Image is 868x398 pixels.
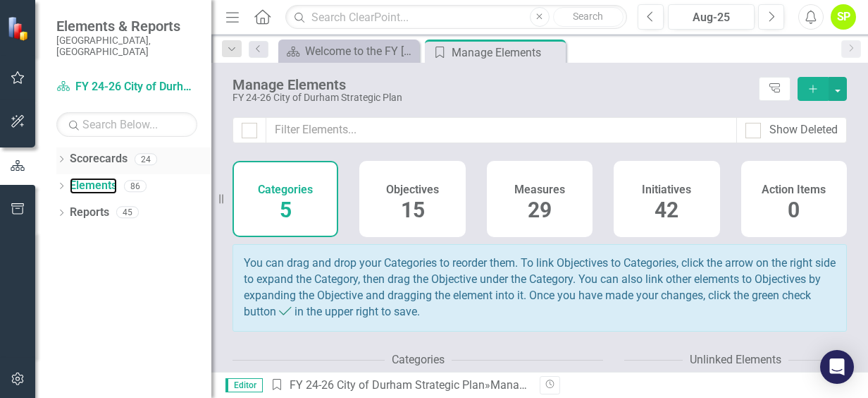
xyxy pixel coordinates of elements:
span: 15 [401,198,425,222]
div: Show Deleted [769,122,838,138]
div: 24 [135,153,157,165]
a: Welcome to the FY [DATE]-[DATE] Strategic Plan Landing Page! [282,42,416,60]
div: Manage Elements [232,77,752,92]
img: ClearPoint Strategy [7,16,32,41]
span: 5 [280,198,292,222]
div: Open Intercom Messenger [820,350,854,384]
a: Reports [70,205,109,221]
h4: Categories [258,183,313,196]
span: Search [573,11,603,22]
button: Search [553,7,624,27]
div: Aug-25 [673,9,750,26]
span: 0 [788,198,800,222]
div: Unlinked Elements [690,352,781,368]
input: Filter Elements... [266,117,737,143]
div: 45 [116,207,139,219]
small: [GEOGRAPHIC_DATA], [GEOGRAPHIC_DATA] [56,35,197,58]
h4: Initiatives [642,183,691,196]
div: You can drag and drop your Categories to reorder them. To link Objectives to Categories, click th... [232,244,847,331]
input: Search Below... [56,112,197,137]
div: Categories [392,352,445,368]
span: Editor [225,378,263,392]
div: Welcome to the FY [DATE]-[DATE] Strategic Plan Landing Page! [305,42,416,60]
a: FY 24-26 City of Durham Strategic Plan [56,79,197,95]
input: Search ClearPoint... [285,5,627,30]
a: Elements [70,178,117,194]
div: » Manage Categories [270,378,529,394]
span: 29 [528,198,552,222]
div: 86 [124,180,147,192]
div: FY 24-26 City of Durham Strategic Plan [232,92,752,103]
span: Elements & Reports [56,18,197,35]
span: 42 [655,198,678,222]
a: Scorecards [70,151,128,167]
h4: Action Items [762,183,826,196]
h4: Measures [514,183,565,196]
button: SP [831,4,856,30]
a: FY 24-26 City of Durham Strategic Plan [290,378,485,392]
h4: Objectives [386,183,439,196]
button: Aug-25 [668,4,755,30]
div: Manage Elements [452,44,562,61]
